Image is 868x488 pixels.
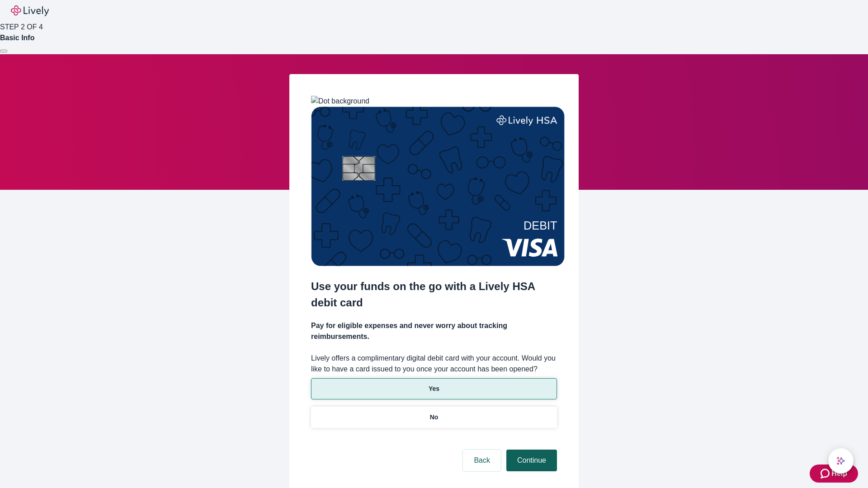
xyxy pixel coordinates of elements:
img: Lively [11,5,49,16]
button: Zendesk support iconHelp [810,465,858,483]
p: Yes [429,384,439,394]
button: No [311,407,557,428]
button: Continue [506,450,557,471]
h4: Pay for eligible expenses and never worry about tracking reimbursements. [311,320,557,342]
img: Debit card [311,107,565,266]
p: No [430,413,439,422]
img: Dot background [311,96,369,107]
span: Help [831,468,847,479]
button: Back [463,450,501,471]
h2: Use your funds on the go with a Lively HSA debit card [311,278,557,311]
button: chat [828,448,854,474]
svg: Lively AI Assistant [836,456,845,465]
button: Yes [311,378,557,399]
svg: Zendesk support icon [821,468,831,479]
label: Lively offers a complimentary digital debit card with your account. Would you like to have a card... [311,353,557,375]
